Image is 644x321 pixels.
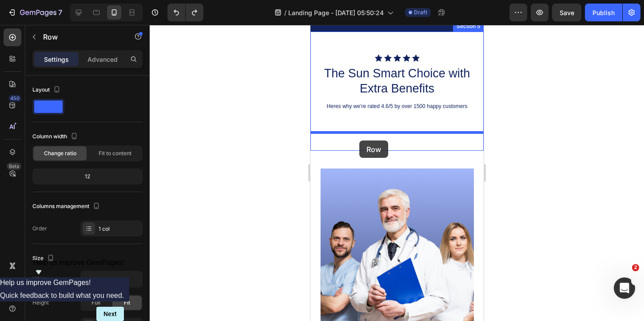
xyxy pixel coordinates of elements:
[288,8,384,17] span: Landing Page - [DATE] 05:50:24
[310,25,484,321] iframe: Design area
[58,7,62,18] p: 7
[4,4,66,21] button: 7
[284,8,286,17] span: /
[34,170,141,183] div: 12
[32,253,56,265] div: Size
[32,84,62,96] div: Layout
[7,163,21,170] div: Beta
[87,55,118,64] p: Advanced
[124,299,130,307] span: Fit
[33,259,124,266] span: Help us improve GemPages!
[99,149,131,157] span: Fit to content
[99,225,140,233] div: 1 col
[560,9,574,16] span: Save
[552,4,581,21] button: Save
[32,201,102,213] div: Columns management
[43,32,119,42] p: Row
[32,131,80,143] div: Column width
[585,4,622,21] button: Publish
[33,259,124,277] button: Show survey - Help us improve GemPages!
[632,264,639,271] span: 2
[32,225,47,233] div: Order
[592,8,615,17] div: Publish
[167,4,203,21] div: Undo/Redo
[44,55,69,64] p: Settings
[414,8,427,16] span: Draft
[44,149,76,157] span: Change ratio
[614,277,635,299] iframe: Intercom live chat
[8,95,21,102] div: 450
